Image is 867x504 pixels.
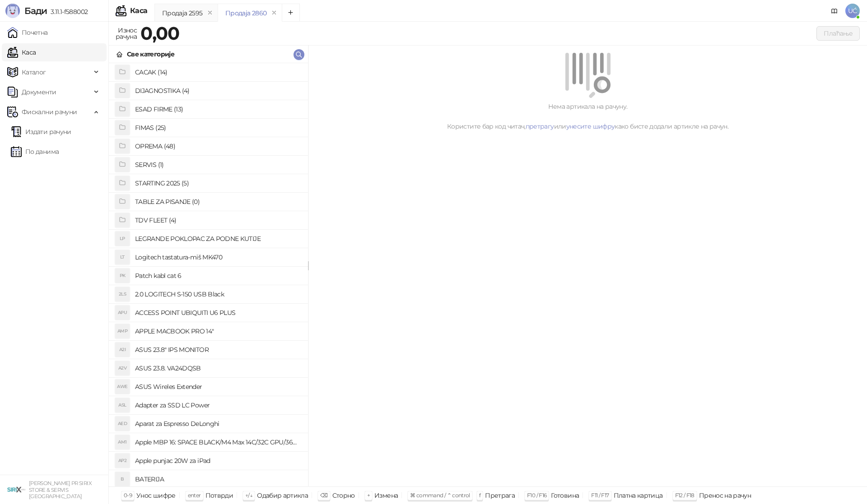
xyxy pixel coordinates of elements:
[675,492,695,499] span: F12 / F18
[332,490,355,501] div: Сторно
[614,490,663,501] div: Платна картица
[115,268,130,283] div: PK
[127,49,174,59] div: Све категорије
[135,102,301,116] h4: ESAD FIRME (13)
[29,480,92,499] small: [PERSON_NAME] PR SIRIX STORE & SERVIS [GEOGRAPHIC_DATA]
[479,492,480,499] span: f
[140,22,179,44] strong: 0,00
[22,63,46,81] span: Каталог
[135,250,301,264] h4: Logitech tastatura-miš MK470
[135,194,301,209] h4: TABLE ZA PISANJE (0)
[566,122,615,130] a: унесите шифру
[225,8,266,18] div: Продаја 2860
[591,492,609,499] span: F11 / F17
[162,8,202,18] div: Продаја 2595
[135,416,301,431] h4: Aparat za Espresso DeLonghi
[816,26,860,41] button: Плаћање
[319,102,856,131] div: Нема артикала на рачуну. Користите бар код читач, или како бисте додали артикле на рачун.
[282,4,300,22] button: Add tab
[485,490,515,501] div: Претрага
[827,4,842,18] a: Документација
[135,435,301,449] h4: Apple MBP 16: SPACE BLACK/M4 Max 14C/32C GPU/36GB/1T-ZEE
[135,472,301,486] h4: BATERIJA
[115,231,130,246] div: LP
[527,492,546,499] span: F10 / F16
[410,492,470,499] span: ⌘ command / ⌃ control
[7,23,48,42] a: Почетна
[115,472,130,486] div: B
[115,435,130,449] div: AM1
[47,8,88,16] span: 3.11.1-f588002
[135,324,301,338] h4: APPLE MACBOOK PRO 14"
[135,139,301,153] h4: OPREMA (48)
[135,379,301,394] h4: ASUS Wireles Extender
[135,176,301,190] h4: STARTING 2025 (5)
[135,83,301,98] h4: DIJAGNOSTIKA (4)
[115,453,130,468] div: AP2
[115,324,130,338] div: AMP
[115,416,130,431] div: AED
[135,65,301,79] h4: CACAK (14)
[135,453,301,468] h4: Apple punjac 20W za iPad
[130,7,147,14] div: Каса
[135,287,301,301] h4: 2.0 LOGITECH S-150 USB Black
[115,305,130,320] div: APU
[115,379,130,394] div: AWE
[135,120,301,135] h4: FIMAS (25)
[257,490,308,501] div: Одабир артикла
[374,490,398,501] div: Измена
[24,5,47,16] span: Бади
[135,398,301,412] h4: Adapter za SSD LC Power
[845,4,860,18] span: UĆ
[7,481,25,499] img: 64x64-companyLogo-cb9a1907-c9b0-4601-bb5e-5084e694c383.png
[114,24,139,42] div: Износ рачуна
[367,492,370,499] span: +
[22,83,56,101] span: Документи
[115,361,130,375] div: A2V
[135,213,301,227] h4: TDV FLEET (4)
[115,342,130,357] div: A2I
[135,361,301,375] h4: ASUS 23.8. VA24DQSB
[11,143,59,161] a: По данима
[135,342,301,357] h4: ASUS 23.8" IPS MONITOR
[268,9,280,17] button: remove
[115,398,130,412] div: ASL
[7,43,36,61] a: Каса
[135,231,301,246] h4: LEGRANDE POKLOPAC ZA PODNE KUTIJE
[109,63,308,486] div: grid
[135,157,301,172] h4: SERVIS (1)
[526,122,554,130] a: претрагу
[204,9,216,17] button: remove
[136,490,176,501] div: Унос шифре
[551,490,579,501] div: Готовина
[5,4,20,18] img: Logo
[245,492,252,499] span: ↑/↓
[22,103,77,121] span: Фискални рачуни
[115,287,130,301] div: 2LS
[320,492,327,499] span: ⌫
[124,492,132,499] span: 0-9
[115,250,130,264] div: LT
[205,490,233,501] div: Потврди
[188,492,201,499] span: enter
[11,123,71,141] a: Издати рачуни
[135,268,301,283] h4: Patch kabl cat 6
[699,490,751,501] div: Пренос на рачун
[135,305,301,320] h4: ACCESS POINT UBIQUITI U6 PLUS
